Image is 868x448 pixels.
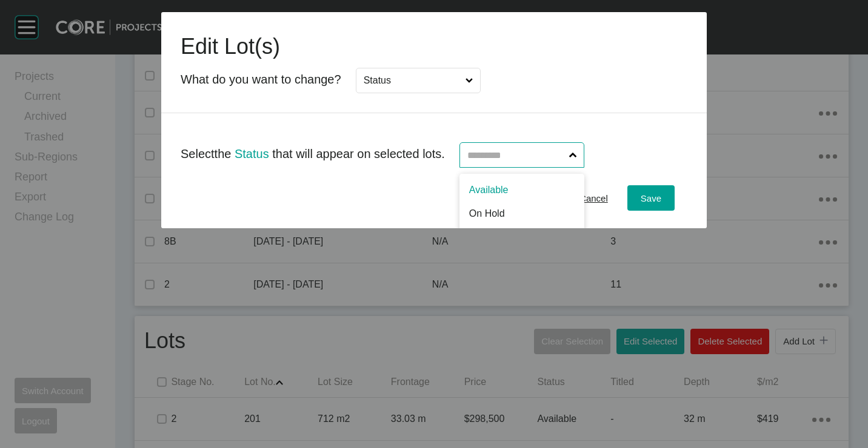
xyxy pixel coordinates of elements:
[463,68,476,93] span: Close menu...
[235,147,269,160] span: Status
[181,31,687,62] h1: Edit Lot(s)
[567,143,579,167] span: Show menu...
[459,225,585,248] div: Deposit
[361,68,463,93] input: Status
[181,145,445,162] p: Select the that will appear on selected lots.
[459,174,585,202] div: Available
[181,71,341,88] p: What do you want to change?
[579,193,608,203] span: Cancel
[566,185,621,211] button: Cancel
[459,202,585,225] div: On Hold
[627,185,675,211] button: Save
[641,193,661,203] span: Save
